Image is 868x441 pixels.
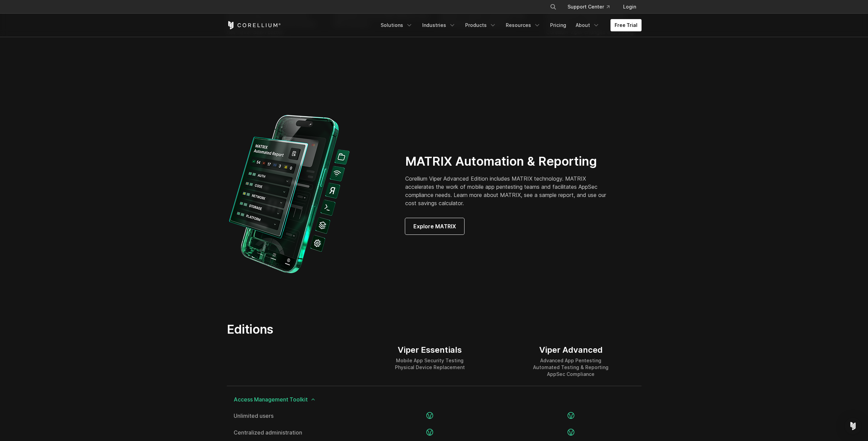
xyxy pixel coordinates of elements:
div: Advanced App Pentesting Automated Testing & Reporting AppSec Compliance [533,357,608,378]
a: Login [618,1,642,13]
div: Mobile App Security Testing Physical Device Replacement [395,357,465,371]
span: Explore MATRIX [413,222,456,230]
h2: Editions [227,322,499,337]
a: Explore MATRIX [405,218,464,234]
a: Solutions [377,19,417,31]
a: Pricing [546,19,570,31]
div: Open Intercom Messenger [845,418,861,434]
a: About [572,19,604,31]
a: Products [461,19,500,31]
button: Search [547,1,559,13]
a: Free Trial [610,19,642,31]
div: Viper Advanced [533,345,608,355]
div: Navigation Menu [542,1,642,13]
h2: MATRIX Automation & Reporting [405,154,616,169]
a: Corellium Home [227,21,281,29]
a: Centralized administration [234,430,353,435]
a: Unlimited users [234,413,353,419]
div: Navigation Menu [377,19,642,31]
img: Corellium_Combo_MATRIX_UI_web 1 [227,110,355,278]
span: Access Management Toolkit [234,397,635,402]
a: Industries [418,19,460,31]
a: Support Center [562,1,615,13]
a: Resources [502,19,545,31]
p: Corellium Viper Advanced Edition includes MATRIX technology. MATRIX accelerates the work of mobil... [405,174,616,207]
div: Viper Essentials [395,345,465,355]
